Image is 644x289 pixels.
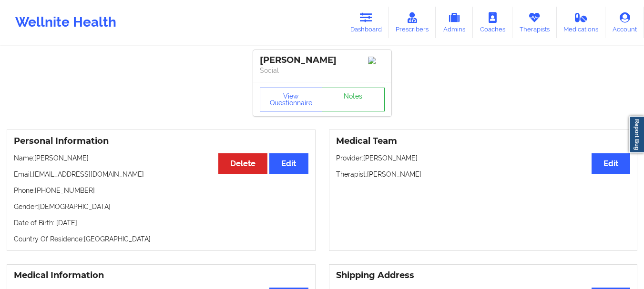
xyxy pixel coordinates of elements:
[605,7,644,38] a: Account
[512,7,557,38] a: Therapists
[368,57,385,64] img: Image%2Fplaceholer-image.png
[14,186,308,195] p: Phone: [PHONE_NUMBER]
[336,153,631,163] p: Provider: [PERSON_NAME]
[260,55,385,66] div: [PERSON_NAME]
[14,270,308,281] h3: Medical Information
[336,270,631,281] h3: Shipping Address
[14,153,308,163] p: Name: [PERSON_NAME]
[592,153,630,174] button: Edit
[436,7,473,38] a: Admins
[14,218,308,228] p: Date of Birth: [DATE]
[336,136,631,147] h3: Medical Team
[260,66,385,75] p: Social
[473,7,512,38] a: Coaches
[14,202,308,211] p: Gender: [DEMOGRAPHIC_DATA]
[557,7,606,38] a: Medications
[336,169,631,179] p: Therapist: [PERSON_NAME]
[14,169,308,179] p: Email: [EMAIL_ADDRESS][DOMAIN_NAME]
[322,88,385,111] a: Notes
[260,88,323,111] button: View Questionnaire
[629,116,644,153] a: Report Bug
[389,7,436,38] a: Prescribers
[14,136,308,147] h3: Personal Information
[269,153,308,174] button: Edit
[14,234,308,244] p: Country Of Residence: [GEOGRAPHIC_DATA]
[218,153,267,174] button: Delete
[343,7,389,38] a: Dashboard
